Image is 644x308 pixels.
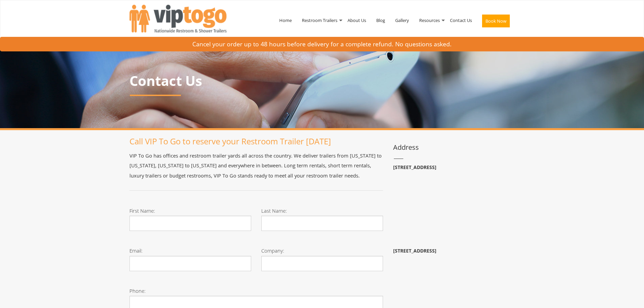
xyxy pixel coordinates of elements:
[414,3,445,38] a: Resources
[129,151,383,181] p: VIP To Go has offices and restroom trailer yards all across the country. We deliver trailers from...
[445,3,477,38] a: Contact Us
[297,3,342,38] a: Restroom Trailers
[393,144,515,151] h3: Address
[274,3,297,38] a: Home
[393,164,436,170] b: [STREET_ADDRESS]
[371,3,390,38] a: Blog
[129,137,383,146] h1: Call VIP To Go to reserve your Restroom Trailer [DATE]
[129,73,515,88] p: Contact Us
[390,3,414,38] a: Gallery
[477,3,515,42] a: Book Now
[482,15,510,27] button: Book Now
[393,247,436,254] b: [STREET_ADDRESS]
[342,3,371,38] a: About Us
[129,5,226,32] img: VIPTOGO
